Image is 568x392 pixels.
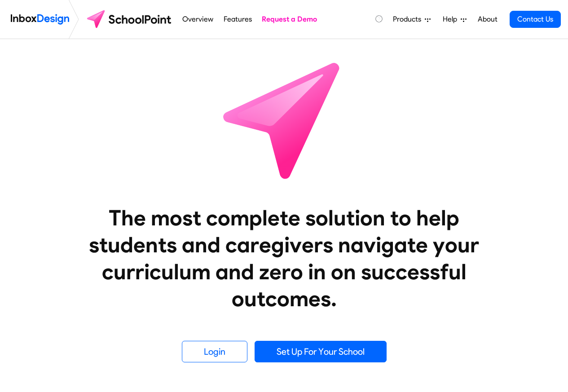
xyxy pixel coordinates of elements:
[475,10,500,28] a: About
[389,10,434,28] a: Products
[182,341,247,362] a: Login
[439,10,470,28] a: Help
[443,14,461,25] span: Help
[180,10,216,28] a: Overview
[255,341,387,362] a: Set Up For Your School
[510,11,561,28] a: Contact Us
[203,39,365,201] img: icon_schoolpoint.svg
[71,204,498,312] heading: The most complete solution to help students and caregivers navigate your curriculum and zero in o...
[221,10,254,28] a: Features
[260,10,320,28] a: Request a Demo
[393,14,425,25] span: Products
[83,9,177,30] img: schoolpoint logo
